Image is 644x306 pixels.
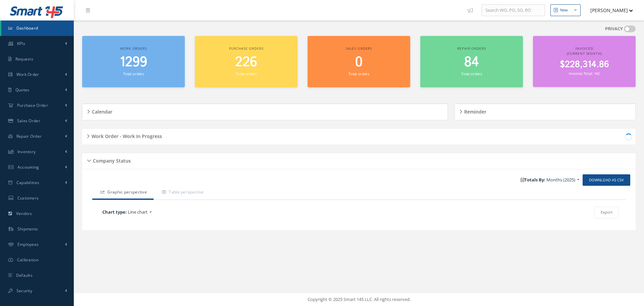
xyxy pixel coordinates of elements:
[517,175,583,185] a: Totals By: Months (2025)
[461,71,482,76] small: Total orders
[464,53,479,72] span: 84
[123,71,144,76] small: Total orders
[583,174,630,186] a: Download as CSV
[594,207,619,218] button: Export
[120,46,147,51] span: Work orders
[567,51,602,56] span: (Current Month)
[584,4,633,17] button: [PERSON_NAME]
[15,56,33,62] span: Requests
[17,226,38,232] span: Shipments
[17,41,25,46] span: KPIs
[99,207,266,217] a: Chart type: Line chart
[348,71,369,76] small: Total orders
[236,71,257,76] small: Total orders
[575,46,593,51] span: Invoiced
[154,186,210,200] a: Table perspective
[195,36,298,87] a: Purchase orders 226 Total orders
[533,36,636,87] a: Invoiced (Current Month) $228,314.86 Invoices Total: 142
[482,4,545,16] input: Search WO, PO, SO, RO
[521,177,545,183] b: Totals By:
[546,177,575,183] span: Months (2025)
[16,133,42,139] span: Repair Order
[16,25,38,31] span: Dashboard
[229,46,264,51] span: Purchase orders
[90,131,162,139] h5: Work Order - Work In Progress
[560,7,568,13] div: New
[102,209,127,215] b: Chart type:
[16,211,32,216] span: Vendors
[17,195,39,201] span: Customers
[1,20,74,36] a: Dashboard
[308,36,410,87] a: Sales orders 0 Total orders
[16,180,40,185] span: Capabilities
[15,87,30,93] span: Quotes
[17,118,40,124] span: Sales Order
[462,107,486,115] h5: Reminder
[82,36,185,87] a: Work orders 1299 Total orders
[346,46,372,51] span: Sales orders
[128,209,148,215] span: Line chart
[90,107,112,115] h5: Calendar
[17,102,48,108] span: Purchase Order
[16,72,39,77] span: Work Order
[80,296,637,303] div: Copyright © 2025 Smart 145 LLC. All rights reserved.
[17,149,36,155] span: Inventory
[569,71,600,76] small: Invoices Total: 142
[420,36,523,87] a: Repair orders 84 Total orders
[16,272,33,278] span: Defaults
[16,288,32,294] span: Security
[17,242,39,247] span: Employees
[550,4,581,16] button: New
[17,257,39,263] span: Calibration
[120,53,147,72] span: 1299
[17,164,39,170] span: Accounting
[235,53,257,72] span: 226
[92,186,154,200] a: Graphic perspective
[91,156,131,164] h5: Company Status
[355,53,363,72] span: 0
[560,58,609,71] span: $228,314.86
[457,46,486,51] span: Repair orders
[605,26,623,32] label: PRIVACY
